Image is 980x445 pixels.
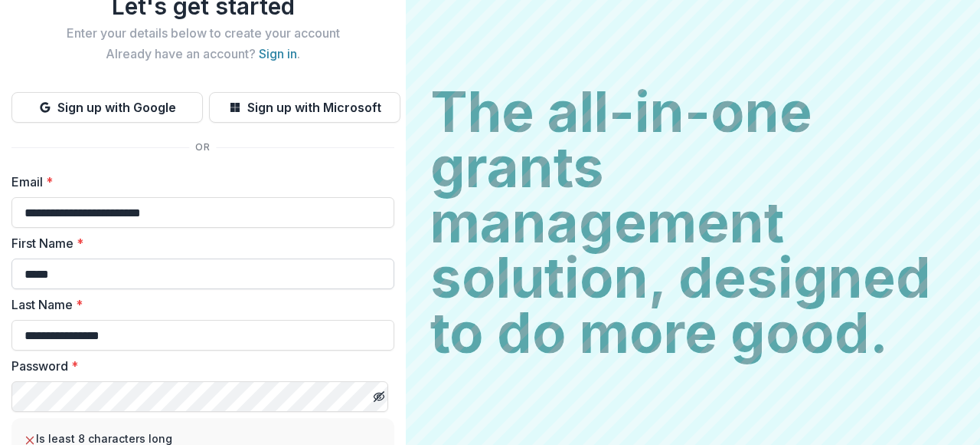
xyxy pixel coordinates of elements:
label: Last Name [11,295,385,314]
button: Sign up with Microsoft [209,92,400,123]
button: Sign up with Google [11,92,203,123]
h2: Enter your details below to create your account [11,26,394,41]
label: Password [11,357,385,375]
label: Email [11,173,385,191]
label: First Name [11,234,385,252]
a: Sign in [259,46,297,61]
h2: Already have an account? . [11,47,394,61]
button: Toggle password visibility [367,384,391,409]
